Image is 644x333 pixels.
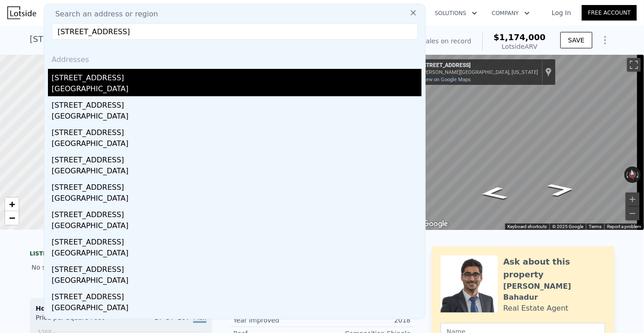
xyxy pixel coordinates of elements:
path: Go West, 70th St E [536,180,586,199]
div: [STREET_ADDRESS] , [PERSON_NAME][GEOGRAPHIC_DATA] , WA 98391 [30,33,318,46]
button: Zoom out [626,207,639,220]
div: [GEOGRAPHIC_DATA] [52,83,422,96]
div: LISTING & SALE HISTORY [30,250,212,259]
div: [GEOGRAPHIC_DATA] [52,138,422,151]
div: Ask about this property [503,255,605,281]
span: − [9,212,15,224]
div: Street View [418,55,644,230]
div: [STREET_ADDRESS] [422,62,538,69]
span: + [9,198,15,210]
a: Log In [541,8,582,17]
div: [GEOGRAPHIC_DATA] [52,275,422,288]
div: 2018 [322,316,411,325]
div: [STREET_ADDRESS] [52,260,422,275]
div: [PERSON_NAME][GEOGRAPHIC_DATA], [US_STATE] [422,69,538,75]
a: Free Account [582,5,637,21]
div: [PERSON_NAME] Bahadur [503,281,605,303]
a: View on Google Maps [422,77,471,83]
div: No sales history record for this property. [30,259,212,276]
div: Year Improved [233,316,322,325]
div: Map [418,55,644,230]
button: Company [485,5,537,21]
path: Go East, 70th St E [469,184,519,203]
a: Terms (opens in new tab) [589,224,602,229]
div: [STREET_ADDRESS] [52,233,422,248]
a: Report a problem [607,224,641,229]
div: [GEOGRAPHIC_DATA] [52,248,422,260]
button: SAVE [560,32,592,48]
div: Real Estate Agent [503,303,569,314]
button: Keyboard shortcuts [507,224,547,230]
div: Houses Median Sale [36,304,206,313]
button: Rotate clockwise [636,166,641,183]
div: Lotside ARV [494,42,546,51]
button: Reset the view [628,166,637,183]
button: Show Options [596,31,614,49]
a: Zoom out [5,211,19,225]
span: $1,174,000 [494,32,546,42]
div: Price per Square Foot [36,313,121,328]
div: [STREET_ADDRESS] [52,206,422,220]
div: [GEOGRAPHIC_DATA] [52,111,422,124]
div: [STREET_ADDRESS] [52,69,422,83]
button: Rotate counterclockwise [624,166,629,183]
div: Addresses [48,47,422,69]
button: Toggle fullscreen view [627,58,641,72]
a: Show location on map [545,67,552,77]
img: Google [420,218,450,230]
div: [GEOGRAPHIC_DATA] [52,220,422,233]
div: [STREET_ADDRESS] [52,151,422,166]
button: Solutions [428,5,485,21]
div: [STREET_ADDRESS] [52,288,422,302]
div: [GEOGRAPHIC_DATA] [52,166,422,178]
a: Zoom in [5,198,19,211]
span: Search an address or region [48,9,158,20]
div: [STREET_ADDRESS] [52,315,422,330]
a: Open this area in Google Maps (opens a new window) [420,218,450,230]
img: Lotside [7,6,36,19]
div: [GEOGRAPHIC_DATA] [52,193,422,206]
input: Enter an address, city, region, neighborhood or zip code [52,23,418,40]
div: [GEOGRAPHIC_DATA] [52,302,422,315]
div: [STREET_ADDRESS] [52,178,422,193]
div: [STREET_ADDRESS] [52,96,422,111]
button: Zoom in [626,193,639,206]
span: © 2025 Google [552,224,583,229]
div: [STREET_ADDRESS] [52,124,422,138]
